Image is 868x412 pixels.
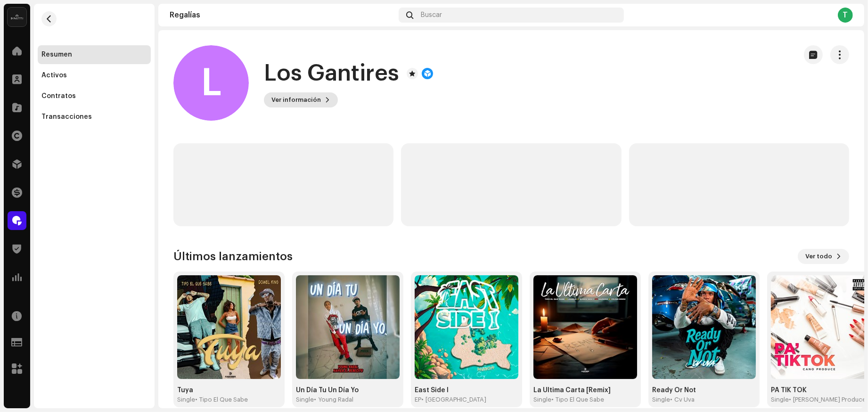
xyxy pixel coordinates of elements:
[195,396,248,404] div: • Tipo El Que Sabe
[41,92,76,100] div: Contratos
[805,247,832,266] span: Ver todo
[533,275,637,379] img: 7f415c3b-2011-4990-888b-2fe9c9480b56
[296,275,400,379] img: ba01eb09-8c18-4d51-af7e-14f27e77bb5f
[652,275,756,379] img: 23e194e9-9630-4859-9df0-1561b671fb68
[38,107,151,126] re-m-nav-item: Transacciones
[533,387,637,394] div: La Ultima Carta [Remix]
[533,396,551,404] div: Single
[264,58,399,89] h1: Los Gantires
[38,66,151,85] re-m-nav-item: Activos
[798,249,849,264] button: Ver todo
[415,387,518,394] div: East Side I
[421,396,486,404] div: • [GEOGRAPHIC_DATA]
[838,8,853,23] div: T
[296,387,400,394] div: Un Día Tu Un Día Yo
[421,11,442,19] span: Buscar
[296,396,314,404] div: Single
[41,113,92,121] div: Transacciones
[771,396,789,404] div: Single
[41,51,72,58] div: Resumen
[173,45,249,121] div: L
[415,275,518,379] img: 6325eaa9-fbf6-4bf8-84b6-26db60d181a3
[8,8,26,26] img: 02a7c2d3-3c89-4098-b12f-2ff2945c95ee
[652,396,670,404] div: Single
[652,387,756,394] div: Ready Or Not
[170,11,395,19] div: Regalías
[670,396,695,404] div: • Cv Uva
[271,91,321,109] span: Ver información
[415,396,421,404] div: EP
[314,396,353,404] div: • Young Radal
[264,92,338,107] button: Ver información
[177,396,195,404] div: Single
[173,249,293,264] h3: Últimos lanzamientos
[177,275,281,379] img: 3ca39017-8fae-45e7-8d96-4e2795108781
[38,87,151,106] re-m-nav-item: Contratos
[551,396,604,404] div: • Tipo El Que Sabe
[177,387,281,394] div: Tuya
[41,72,67,79] div: Activos
[38,45,151,64] re-m-nav-item: Resumen
[789,396,866,404] div: • [PERSON_NAME] Produce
